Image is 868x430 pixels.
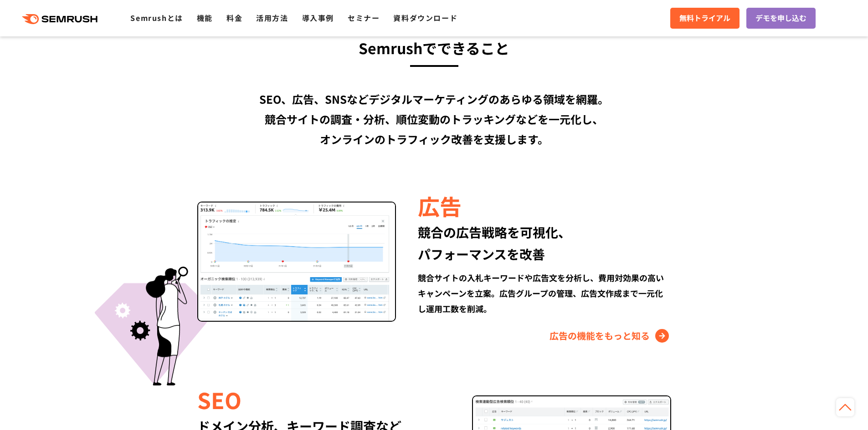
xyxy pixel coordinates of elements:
[418,270,671,316] div: 競合サイトの入札キーワードや広告文を分析し、費用対効果の高いキャンペーンを立案。広告グループの管理、広告文作成まで一元化し運用工数を削減。
[670,8,740,29] a: 無料トライアル
[197,12,213,23] a: 機能
[302,12,334,23] a: 導入事例
[418,221,671,265] div: 競合の広告戦略を可視化、 パフォーマンスを改善
[172,89,696,149] div: SEO、広告、SNSなどデジタルマーケティングのあらゆる領域を網羅。 競合サイトの調査・分析、順位変動のトラッキングなどを一元化し、 オンラインのトラフィック改善を支援します。
[226,12,242,23] a: 料金
[172,35,696,60] h3: Semrushでできること
[550,329,671,343] a: 広告の機能をもっと知る
[679,12,730,24] span: 無料トライアル
[348,12,380,23] a: セミナー
[393,12,457,23] a: 資料ダウンロード
[418,190,671,221] div: 広告
[130,12,183,23] a: Semrushとは
[256,12,288,23] a: 活用方法
[746,8,816,29] a: デモを申し込む
[755,12,806,24] span: デモを申し込む
[197,384,450,415] div: SEO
